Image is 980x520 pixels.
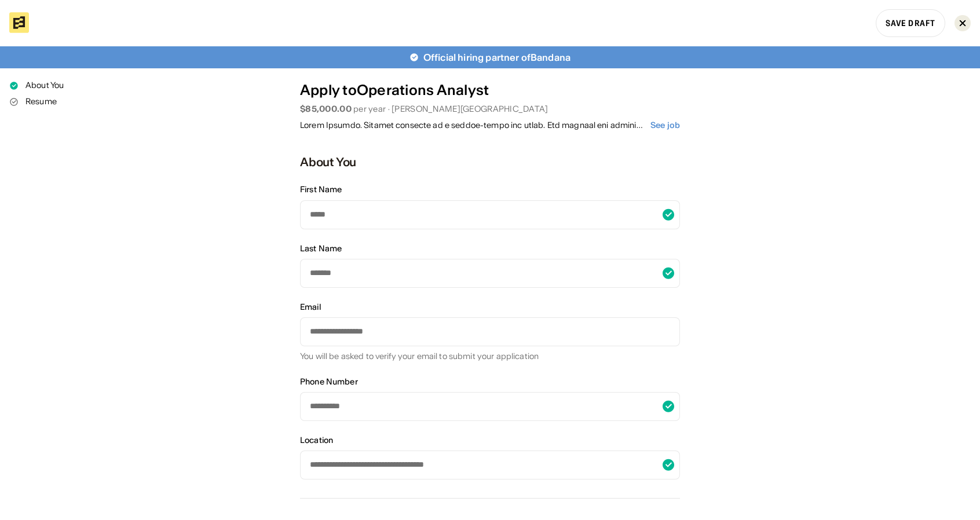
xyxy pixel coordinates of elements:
div: About You [25,80,64,91]
div: You will be asked to verify your email to submit your application [300,351,680,362]
img: Bandana logo [9,12,29,33]
div: Apply to Operations Analyst [300,82,680,99]
div: Email [300,302,321,313]
div: Last Name [300,243,342,255]
div: Save Draft [886,19,935,27]
div: Official hiring partner of Bandana [423,51,571,64]
div: per year · [PERSON_NAME][GEOGRAPHIC_DATA] [300,104,680,115]
a: See job [648,120,680,131]
div: See job [650,120,680,131]
div: $85,000.00 [300,104,353,115]
div: First Name [300,184,342,196]
div: Phone Number [300,376,358,388]
div: Resume [25,96,57,108]
div: About You [300,154,680,170]
div: Location [300,435,333,446]
div: Lorem Ipsumdo. Sitamet consecte ad e seddoe-tempo inc utlab. Etd magnaal eni adminim ve Qui 6722 ... [300,120,648,131]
